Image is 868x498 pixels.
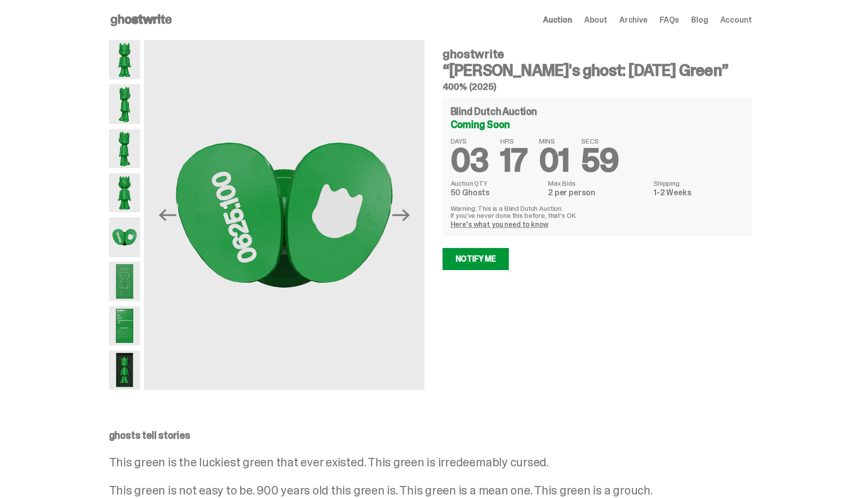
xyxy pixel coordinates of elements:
[109,129,141,168] img: Schrodinger_Green_Hero_3.png
[443,82,752,91] h5: 400% (2025)
[548,180,647,187] dt: Max Bids
[443,248,509,270] a: Notify Me
[654,189,743,197] dd: 1-2 Weeks
[691,16,708,24] a: Blog
[451,138,489,145] span: DAYS
[109,430,752,440] p: ghosts tell stories
[109,350,141,390] img: Schrodinger_Green_Hero_13.png
[109,262,141,301] img: Schrodinger_Green_Hero_9.png
[443,48,752,60] h4: ghostwrite
[451,106,537,116] h4: Blind Dutch Auction
[654,180,743,187] dt: Shipping
[156,204,178,226] button: Previous
[451,189,542,197] dd: 50 Ghosts
[581,138,619,145] span: SECS
[539,138,569,145] span: MINS
[451,180,542,187] dt: Auction QTY
[660,16,679,24] a: FAQs
[451,119,744,130] div: Coming Soon
[109,217,141,257] img: Schrodinger_Green_Hero_7.png
[109,173,141,212] img: Schrodinger_Green_Hero_6.png
[109,84,141,123] img: Schrodinger_Green_Hero_2.png
[451,220,549,229] a: Here's what you need to know
[109,484,752,496] p: This green is not easy to be. 900 years old this green is. This green is a mean one. This green i...
[144,40,424,390] img: Schrodinger_Green_Hero_7.png
[548,189,647,197] dd: 2 per person
[584,16,607,24] a: About
[500,138,527,145] span: HRS
[543,16,572,24] a: Auction
[581,140,619,181] span: 59
[619,16,647,24] a: Archive
[720,16,752,24] a: Account
[451,205,744,219] p: Warning: This is a Blind Dutch Auction. If you’ve never done this before, that’s OK.
[539,140,569,181] span: 01
[500,140,527,181] span: 17
[451,140,489,181] span: 03
[109,456,752,468] p: This green is the luckiest green that ever existed. This green is irredeemably cursed.
[443,62,752,78] h3: “[PERSON_NAME]'s ghost: [DATE] Green”
[109,40,141,79] img: Schrodinger_Green_Hero_1.png
[390,204,412,226] button: Next
[109,306,141,345] img: Schrodinger_Green_Hero_12.png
